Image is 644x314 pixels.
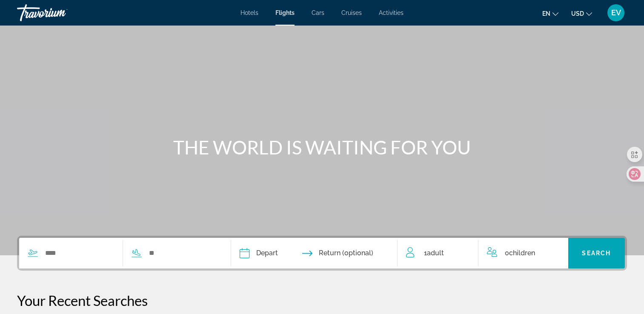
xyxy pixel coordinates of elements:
[427,249,444,257] span: Adult
[611,9,621,17] span: EV
[568,238,625,268] button: Search
[319,247,373,259] span: Return (optional)
[571,7,592,20] button: Change currency
[379,9,404,16] a: Activities
[542,10,550,17] span: en
[17,292,627,309] p: Your Recent Searches
[424,247,444,259] span: 1
[582,250,611,257] span: Search
[302,238,373,268] button: Return date
[341,9,362,16] a: Cruises
[605,4,627,22] button: User Menu
[240,9,258,16] a: Hotels
[17,2,102,24] a: Travorium
[571,10,584,17] span: USD
[542,7,558,20] button: Change language
[398,238,568,268] button: Travelers: 1 adult, 0 children
[163,136,482,158] h1: THE WORLD IS WAITING FOR YOU
[505,247,535,259] span: 0
[509,249,535,257] span: Children
[275,9,295,16] a: Flights
[312,9,324,16] a: Cars
[240,238,278,268] button: Depart date
[19,238,625,268] div: Search widget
